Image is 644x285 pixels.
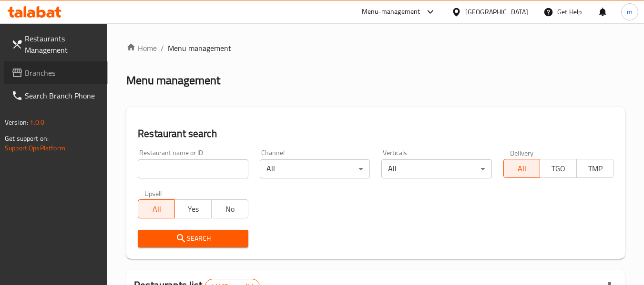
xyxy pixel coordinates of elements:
span: Yes [179,202,208,216]
div: All [381,159,491,178]
span: All [142,202,171,216]
input: Search for restaurant name or ID.. [138,159,248,178]
span: Branches [25,67,100,79]
span: Get support on: [5,132,49,145]
a: Search Branch Phone [4,84,108,107]
button: Yes [174,199,212,218]
label: Delivery [510,149,534,156]
span: TMP [581,162,610,176]
a: Home [126,42,157,54]
span: All [508,162,537,176]
span: Restaurants Management [25,33,100,56]
div: All [260,159,370,178]
a: Restaurants Management [4,27,108,61]
a: Branches [4,61,108,84]
button: TGO [540,159,577,178]
div: Menu-management [362,6,420,18]
label: Upsell [144,190,162,197]
span: Version: [5,116,28,128]
span: Menu management [168,42,231,54]
span: Search Branch Phone [25,90,100,101]
span: No [215,202,245,216]
nav: breadcrumb [126,42,625,54]
li: / [161,42,164,54]
h2: Menu management [126,73,220,88]
span: Search [145,233,240,245]
button: TMP [576,159,613,178]
button: Search [138,230,248,247]
span: TGO [544,162,573,176]
span: m [627,7,633,17]
button: All [138,199,175,218]
button: All [503,159,541,178]
div: [GEOGRAPHIC_DATA] [465,7,528,17]
button: No [211,199,248,218]
span: 1.0.0 [30,116,44,128]
a: Support.OpsPlatform [5,142,65,154]
h2: Restaurant search [138,127,613,141]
